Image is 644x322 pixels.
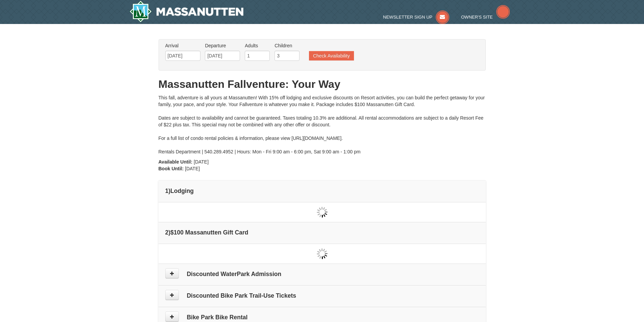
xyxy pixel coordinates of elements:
span: ) [168,229,170,236]
h4: Discounted WaterPark Admission [165,271,479,277]
a: Owner's Site [461,15,510,20]
button: Check Availability [309,51,354,60]
div: This fall, adventure is all yours at Massanutten! With 15% off lodging and exclusive discounts on... [159,94,486,155]
h4: Discounted Bike Park Trail-Use Tickets [165,292,479,299]
h1: Massanutten Fallventure: Your Way [159,77,486,91]
a: Massanutten Resort [129,1,244,22]
img: wait gif [317,248,328,259]
span: Owner's Site [461,15,493,20]
a: Newsletter Sign Up [383,15,449,20]
h4: Bike Park Bike Rental [165,314,479,321]
span: [DATE] [185,166,200,171]
label: Adults [245,42,270,49]
h4: 2 $100 Massanutten Gift Card [165,229,479,236]
label: Children [275,42,300,49]
strong: Book Until: [159,166,184,171]
label: Arrival [165,42,200,49]
span: ) [168,188,170,194]
span: [DATE] [194,159,209,165]
span: Newsletter Sign Up [383,15,432,20]
label: Departure [205,42,240,49]
strong: Available Until: [159,159,193,165]
img: wait gif [317,207,328,218]
h4: 1 Lodging [165,188,479,194]
img: Massanutten Resort Logo [129,1,244,22]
